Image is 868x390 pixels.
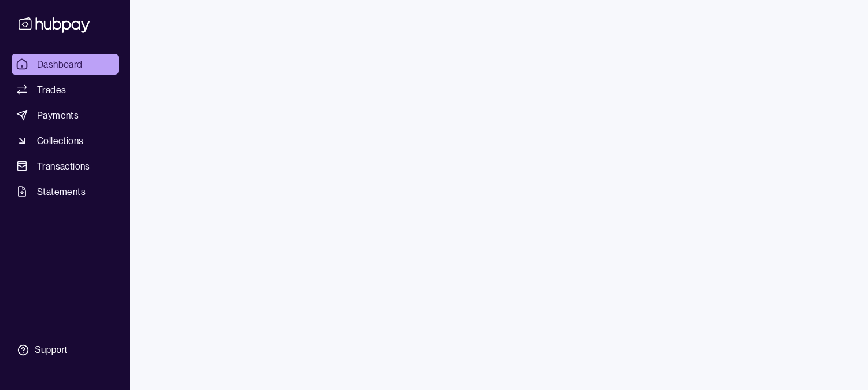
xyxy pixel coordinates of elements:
[37,83,66,97] span: Trades
[12,130,119,151] a: Collections
[37,134,83,148] span: Collections
[37,159,90,173] span: Transactions
[12,156,119,176] a: Transactions
[12,79,119,100] a: Trades
[12,181,119,202] a: Statements
[12,54,119,75] a: Dashboard
[37,185,86,198] span: Statements
[12,338,119,362] a: Support
[35,344,67,356] div: Support
[37,57,83,71] span: Dashboard
[37,108,79,122] span: Payments
[12,105,119,126] a: Payments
